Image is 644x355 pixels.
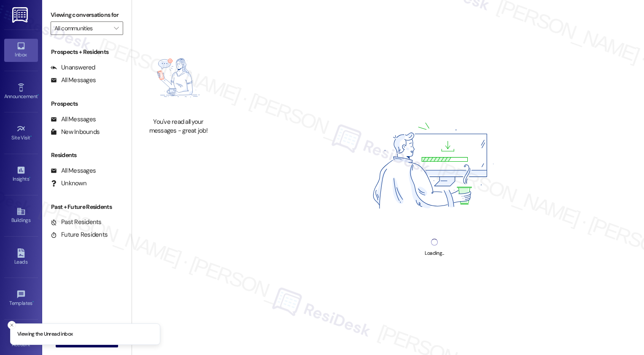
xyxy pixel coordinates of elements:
[30,133,32,139] span: •
[4,39,38,61] a: Inbox
[32,299,34,305] span: •
[4,287,38,310] a: Templates •
[4,204,38,227] a: Buildings
[4,122,38,144] a: Site Visit •
[8,321,16,329] button: Close toast
[54,21,110,35] input: All communities
[17,331,73,338] p: Viewing the Unread inbox
[4,163,38,186] a: Insights •
[12,7,30,23] img: ResiDesk Logo
[425,249,444,258] div: Loading...
[51,63,95,72] div: Unanswered
[42,151,132,160] div: Residents
[42,48,132,56] div: Prospects + Residents
[51,8,123,21] label: Viewing conversations for
[51,128,100,136] div: New Inbounds
[51,115,96,124] div: All Messages
[51,230,108,239] div: Future Residents
[38,92,39,98] span: •
[51,166,96,175] div: All Messages
[51,218,102,227] div: Past Residents
[141,117,216,136] div: You've read all your messages - great job!
[114,25,119,32] i: 
[42,99,132,108] div: Prospects
[4,246,38,269] a: Leads
[42,203,132,211] div: Past + Future Residents
[141,42,216,113] img: empty-state
[4,328,38,351] a: Account
[51,179,86,188] div: Unknown
[51,76,96,85] div: All Messages
[29,175,30,181] span: •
